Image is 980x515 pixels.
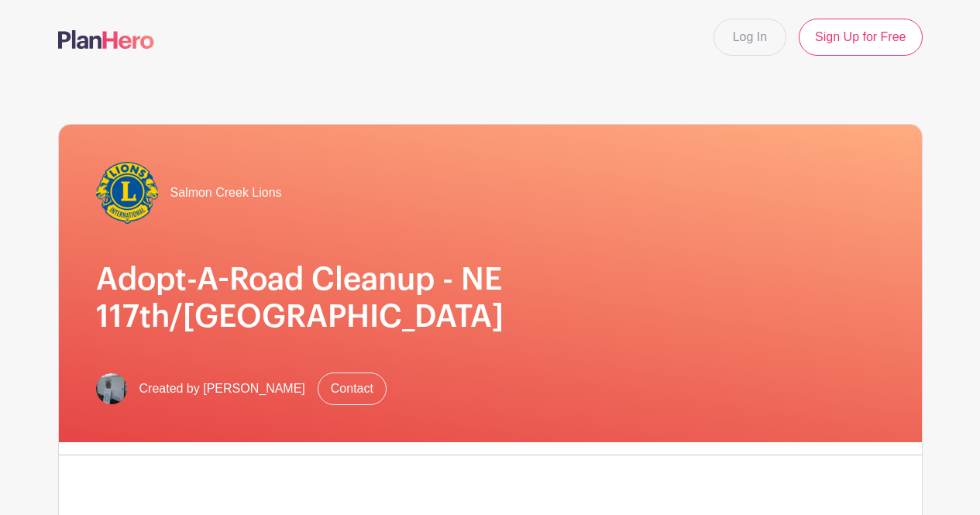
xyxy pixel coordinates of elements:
h1: Adopt-A-Road Cleanup - NE 117th/[GEOGRAPHIC_DATA] [96,261,885,335]
a: Log In [714,19,786,56]
img: image(4).jpg [96,373,127,404]
a: Sign Up for Free [799,19,922,56]
img: lionlogo400-e1522268415706.png [96,162,158,224]
a: Contact [318,373,387,405]
span: Salmon Creek Lions [170,184,282,202]
span: Created by [PERSON_NAME] [139,379,305,398]
img: logo-507f7623f17ff9eddc593b1ce0a138ce2505c220e1c5a4e2b4648c50719b7d32.svg [58,30,154,49]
